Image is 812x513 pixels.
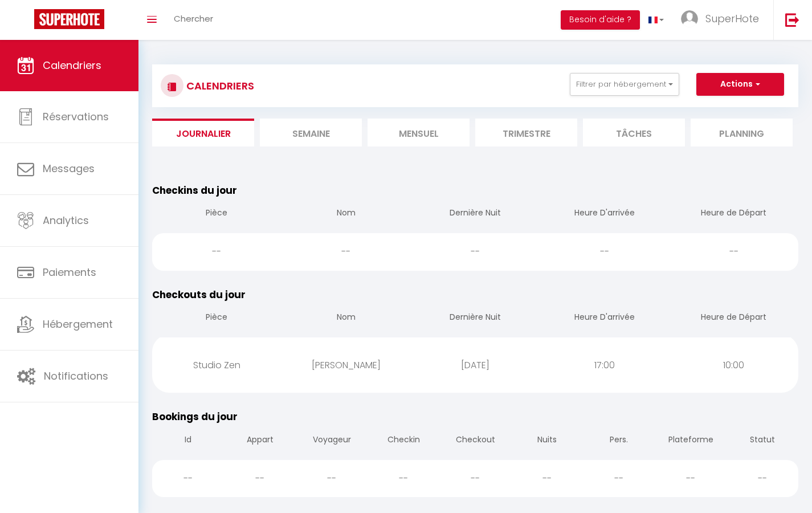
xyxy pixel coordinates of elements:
[669,233,798,270] div: --
[152,410,238,424] span: Bookings du jour
[705,11,759,26] span: SuperHote
[368,425,439,457] th: Checkin
[681,10,698,27] img: ...
[669,302,798,335] th: Heure de Départ
[152,119,254,146] li: Journalier
[540,198,669,230] th: Heure D'arrivée
[224,425,296,457] th: Appart
[540,233,669,270] div: --
[183,73,254,99] h3: CALENDRIERS
[785,13,799,27] img: logout
[43,58,101,72] span: Calendriers
[43,265,96,279] span: Paiements
[281,302,411,335] th: Nom
[368,119,470,146] li: Mensuel
[44,369,108,383] span: Notifications
[152,347,281,384] div: Studio Zen
[540,347,669,384] div: 17:00
[655,425,727,457] th: Plateforme
[511,460,583,497] div: --
[411,347,540,384] div: [DATE]
[691,119,793,146] li: Planning
[281,347,411,384] div: [PERSON_NAME]
[152,302,281,335] th: Pièce
[583,119,685,146] li: Tâches
[583,425,655,457] th: Pers.
[9,5,43,39] button: Ouvrir le widget de chat LiveChat
[43,109,109,124] span: Réservations
[152,288,246,302] span: Checkouts du jour
[43,213,89,227] span: Analytics
[43,161,95,176] span: Messages
[411,302,540,335] th: Dernière Nuit
[296,460,368,497] div: --
[296,425,368,457] th: Voyageur
[511,425,583,457] th: Nuits
[224,460,296,497] div: --
[260,119,362,146] li: Semaine
[669,198,798,230] th: Heure de Départ
[43,317,113,331] span: Hébergement
[152,184,237,197] span: Checkins du jour
[655,460,727,497] div: --
[439,425,511,457] th: Checkout
[561,10,640,30] button: Besoin d'aide ?
[669,347,798,384] div: 10:00
[152,460,224,497] div: --
[411,233,540,270] div: --
[727,425,798,457] th: Statut
[34,9,104,29] img: Super Booking
[152,233,281,270] div: --
[439,460,511,497] div: --
[174,13,213,25] span: Chercher
[411,198,540,230] th: Dernière Nuit
[281,198,411,230] th: Nom
[583,460,655,497] div: --
[475,119,577,146] li: Trimestre
[540,302,669,335] th: Heure D'arrivée
[368,460,439,497] div: --
[281,233,411,270] div: --
[152,425,224,457] th: Id
[727,460,798,497] div: --
[152,198,281,230] th: Pièce
[570,73,679,96] button: Filtrer par hébergement
[696,73,784,96] button: Actions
